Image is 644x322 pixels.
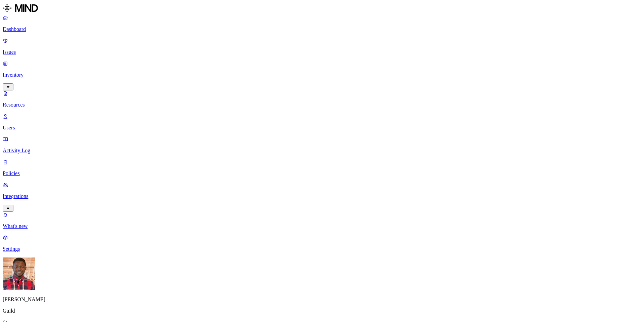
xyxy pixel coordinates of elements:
p: Integrations [3,193,641,199]
p: Guild [3,308,641,314]
img: Charles Sawadogo [3,257,35,290]
p: Users [3,125,641,131]
p: Settings [3,246,641,252]
p: Dashboard [3,26,641,32]
img: MIND [3,3,38,13]
p: Issues [3,49,641,55]
p: Policies [3,170,641,176]
p: Activity Log [3,148,641,154]
p: Inventory [3,72,641,78]
p: What's new [3,223,641,229]
p: Resources [3,102,641,108]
